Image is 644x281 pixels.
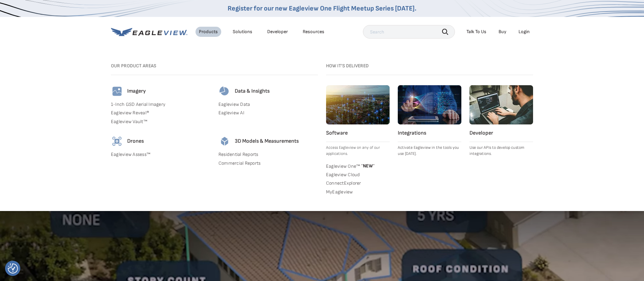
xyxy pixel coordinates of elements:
[235,138,299,145] h4: 3D Models & Measurements
[218,110,318,116] a: Eagleview AI
[218,101,318,108] a: Eagleview Data
[199,29,218,35] div: Products
[218,85,231,97] img: data-icon.svg
[326,180,390,186] a: ConnectExplorer
[469,145,533,157] p: Use our APIs to develop custom integrations.
[267,29,288,35] a: Developer
[469,85,533,157] a: Developer Use our APIs to develop custom integrations.
[111,135,123,147] img: drones-icon.svg
[519,29,530,35] div: Login
[326,130,390,137] h4: Software
[111,85,123,97] img: imagery-icon.svg
[218,135,231,147] img: 3d-models-icon.svg
[326,85,390,124] img: software.webp
[111,101,210,108] a: 1-Inch GSD Aerial Imagery
[398,130,461,137] h4: Integrations
[303,29,324,35] div: Resources
[326,63,533,69] h3: How it's Delivered
[218,151,318,158] a: Residential Reports
[469,85,533,124] img: developer.webp
[360,163,374,169] span: NEW
[218,160,318,166] a: Commercial Reports
[398,85,461,157] a: Integrations Activate Eagleview in the tools you use [DATE].
[228,4,416,13] a: Register for our new Eagleview One Flight Meetup Series [DATE].
[111,119,210,125] a: Eagleview Vault™
[326,172,390,178] a: Eagleview Cloud
[111,63,318,69] h3: Our Product Areas
[8,263,18,274] button: Consent Preferences
[398,145,461,157] p: Activate Eagleview in the tools you use [DATE].
[499,29,506,35] a: Buy
[398,85,461,124] img: integrations.webp
[127,138,144,145] h4: Drones
[363,25,455,39] input: Search
[111,110,210,116] a: Eagleview Reveal®
[8,263,18,274] img: Revisit consent button
[233,29,252,35] div: Solutions
[235,88,270,95] h4: Data & Insights
[127,88,146,95] h4: Imagery
[466,29,486,35] div: Talk To Us
[469,130,533,137] h4: Developer
[326,189,390,195] a: MyEagleview
[326,162,390,169] a: Eagleview One™ *NEW*
[326,145,390,157] p: Access Eagleview on any of our applications.
[111,151,210,158] a: Eagleview Assess™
